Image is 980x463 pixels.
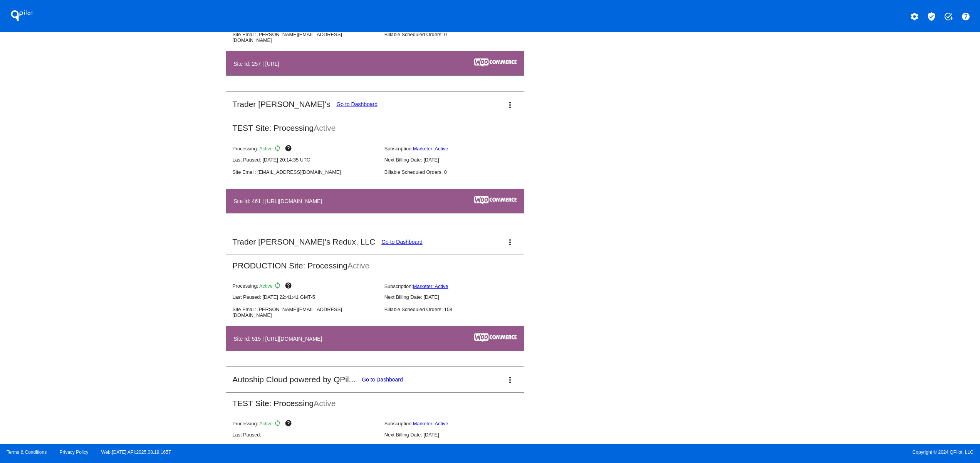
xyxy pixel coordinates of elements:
[232,145,378,154] p: Processing:
[910,12,919,21] mat-icon: settings
[384,146,530,152] p: Subscription:
[226,117,524,133] h2: TEST Site: Processing
[226,255,524,270] h2: PRODUCTION Site: Processing
[961,12,970,21] mat-icon: help
[259,421,273,426] span: Active
[285,282,294,291] mat-icon: help
[314,123,336,132] span: Active
[384,169,530,175] p: Billable Scheduled Orders: 0
[259,146,273,152] span: Active
[474,333,517,342] img: c53aa0e5-ae75-48aa-9bee-956650975ee5
[384,294,530,300] p: Next Billing Date: [DATE]
[384,432,530,438] p: Next Billing Date: [DATE]
[101,450,171,455] a: Web:[DATE] API:2025.08.19.1657
[384,283,530,289] p: Subscription:
[505,375,515,385] mat-icon: more_vert
[474,196,517,205] img: c53aa0e5-ae75-48aa-9bee-956650975ee5
[232,420,378,429] p: Processing:
[384,32,530,37] p: Billable Scheduled Orders: 0
[413,283,448,289] a: Marketer: Active
[232,306,378,318] p: Site Email: [PERSON_NAME][EMAIL_ADDRESS][DOMAIN_NAME]
[232,32,378,43] p: Site Email: [PERSON_NAME][EMAIL_ADDRESS][DOMAIN_NAME]
[381,239,423,245] a: Go to Dashboard
[362,376,403,383] a: Go to Dashboard
[384,157,530,163] p: Next Billing Date: [DATE]
[232,100,330,109] h2: Trader [PERSON_NAME]'s
[413,146,448,152] a: Marketer: Active
[226,393,524,408] h2: TEST Site: Processing
[233,61,283,67] h4: Site Id: 257 | [URL]
[285,420,294,429] mat-icon: help
[232,432,378,438] p: Last Paused: -
[285,145,294,154] mat-icon: help
[259,283,273,289] span: Active
[384,421,530,426] p: Subscription:
[232,237,375,246] h2: Trader [PERSON_NAME]'s Redux, LLC
[232,169,378,175] p: Site Email: [EMAIL_ADDRESS][DOMAIN_NAME]
[7,8,37,23] h1: QPilot
[505,100,515,110] mat-icon: more_vert
[347,261,369,270] span: Active
[413,421,448,426] a: Marketer: Active
[274,420,283,429] mat-icon: sync
[232,157,378,163] p: Last Paused: [DATE] 20:14:35 UTC
[505,238,515,247] mat-icon: more_vert
[274,282,283,291] mat-icon: sync
[474,58,517,67] img: c53aa0e5-ae75-48aa-9bee-956650975ee5
[232,294,378,300] p: Last Paused: [DATE] 22:41:41 GMT-5
[233,198,326,204] h4: Site Id: 461 | [URL][DOMAIN_NAME]
[274,145,283,154] mat-icon: sync
[232,375,356,384] h2: Autoship Cloud powered by QPil...
[384,306,530,312] p: Billable Scheduled Orders: 158
[336,101,378,107] a: Go to Dashboard
[7,450,47,455] a: Terms & Conditions
[60,450,89,455] a: Privacy Policy
[497,450,973,455] span: Copyright © 2024 QPilot, LLC
[314,399,336,408] span: Active
[232,282,378,291] p: Processing:
[944,12,953,21] mat-icon: add_task
[927,12,936,21] mat-icon: verified_user
[233,336,326,342] h4: Site Id: 515 | [URL][DOMAIN_NAME]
